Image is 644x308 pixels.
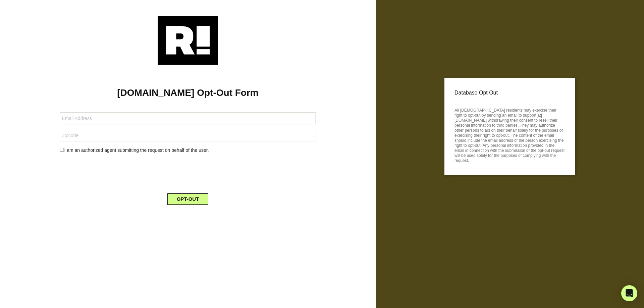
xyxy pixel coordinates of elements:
div: Open Intercom Messenger [621,285,637,301]
iframe: reCAPTCHA [137,159,239,185]
h1: [DOMAIN_NAME] Opt-Out Form [10,87,366,99]
input: Email Address [60,113,316,124]
img: Retention.com [158,16,218,65]
div: I am an authorized agent submitting the request on behalf of the user. [55,147,321,154]
p: All [DEMOGRAPHIC_DATA] residents may exercise their right to opt-out by sending an email to suppo... [454,106,565,163]
p: Database Opt Out [454,88,565,98]
button: OPT-OUT [167,193,209,205]
input: Zipcode [60,130,316,141]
